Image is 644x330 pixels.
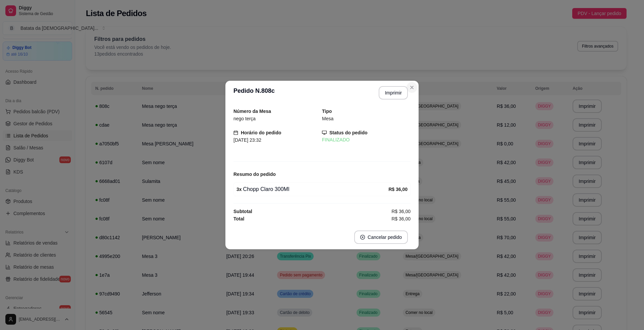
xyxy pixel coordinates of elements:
strong: Número da Mesa [233,109,271,114]
strong: Total [233,216,244,221]
span: [DATE] 23:32 [233,137,261,143]
strong: Resumo do pedido [233,172,276,177]
strong: 3 x [236,187,242,192]
span: close-circle [360,235,365,240]
span: desktop [322,130,327,135]
div: FINALIZADO [322,136,411,143]
strong: Tipo [322,109,332,114]
button: Imprimir [379,86,408,100]
span: R$ 36,00 [391,208,411,215]
button: close-circleCancelar pedido [354,230,408,244]
span: Mesa [322,116,333,121]
span: R$ 36,00 [391,215,411,222]
strong: Horário do pedido [241,130,281,135]
button: Close [407,82,417,93]
strong: Subtotal [233,209,252,214]
span: nego terça [233,116,256,121]
strong: Status do pedido [329,130,368,135]
div: Chopp Claro 300Ml [236,185,388,193]
span: calendar [233,130,238,135]
h3: Pedido N. 808c [233,86,275,100]
strong: R$ 36,00 [388,187,408,192]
